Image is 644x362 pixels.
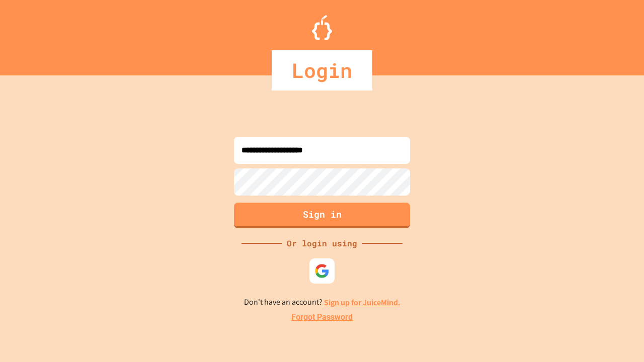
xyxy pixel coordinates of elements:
p: Don't have an account? [244,296,400,309]
a: Sign up for JuiceMind. [324,297,400,308]
div: Or login using [282,237,362,249]
img: Logo.svg [312,15,332,40]
img: google-icon.svg [314,263,330,279]
div: Login [272,50,372,90]
button: Sign in [234,203,410,228]
a: Forgot Password [291,311,353,323]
